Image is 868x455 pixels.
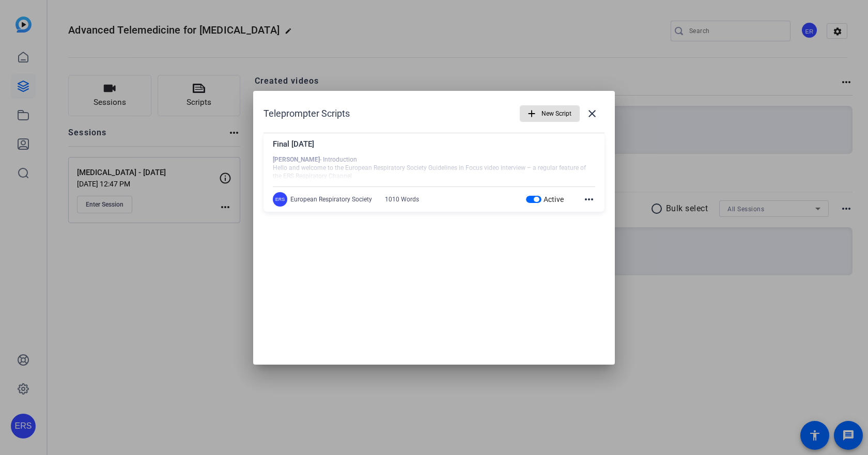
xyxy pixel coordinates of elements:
[526,108,537,119] mat-icon: add
[541,104,571,123] span: New Script
[544,195,564,203] span: Active
[586,107,598,120] mat-icon: close
[263,107,350,120] h1: Teleprompter Scripts
[385,195,419,203] div: 1010 Words
[520,105,580,122] button: New Script
[290,195,372,203] div: European Respiratory Society
[583,193,595,206] mat-icon: more_horiz
[273,192,287,207] div: ERS
[273,138,595,155] div: Final [DATE]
